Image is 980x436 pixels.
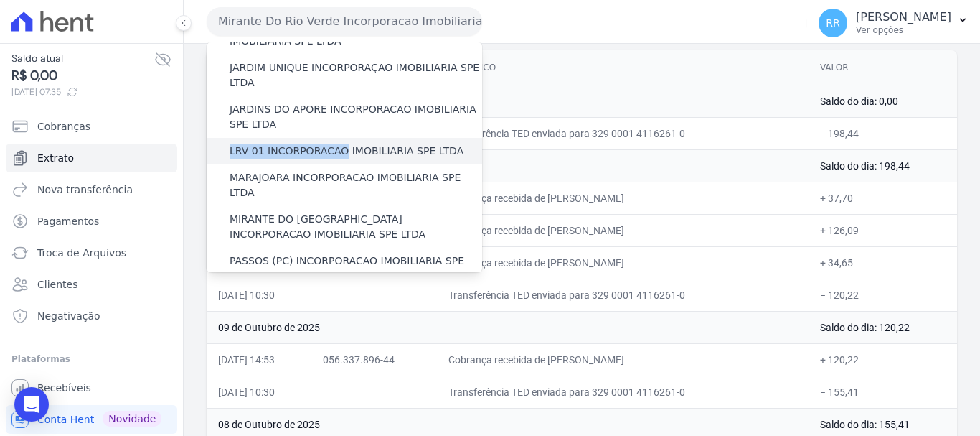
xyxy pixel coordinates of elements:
[437,214,809,246] td: Cobrança recebida de [PERSON_NAME]
[37,277,77,292] span: Clientes
[856,10,951,24] p: [PERSON_NAME]
[207,149,809,182] td: 10 de Outubro de 2025
[230,254,482,284] label: PASSOS (PC) INCORPORACAO IMOBILIARIA SPE LTDA
[230,144,463,159] label: LRV 01 INCORPORACAO IMOBILIARIA SPE LTDA
[809,149,957,182] td: Saldo do dia: 198,44
[230,102,482,132] label: JARDINS DO APORE INCORPORACAO IMOBILIARIA SPE LTDA
[809,117,957,149] td: − 198,44
[437,246,809,279] td: Cobrança recebida de [PERSON_NAME]
[809,182,957,214] td: + 37,70
[14,387,49,422] div: Open Intercom Messenger
[103,411,161,427] span: Novidade
[809,376,957,408] td: − 155,41
[437,182,809,214] td: Cobrança recebida de [PERSON_NAME]
[6,238,177,267] a: Troca de Arquivos
[809,214,957,246] td: + 126,09
[37,246,126,260] span: Troca de Arquivos
[856,24,951,36] p: Ver opções
[230,170,482,200] label: MARAJOARA INCORPORACAO IMOBILIARIA SPE LTDA
[6,112,177,141] a: Cobranças
[6,405,177,434] a: Conta Hent Novidade
[311,343,436,376] td: 056.337.896-44
[37,381,91,395] span: Recebíveis
[437,50,809,85] th: Histórico
[809,343,957,376] td: + 120,22
[207,7,482,36] button: Mirante Do Rio Verde Incorporacao Imobiliaria SPE LTDA
[11,51,154,66] span: Saldo atual
[437,376,809,408] td: Transferência TED enviada para 329 0001 4116261-0
[207,311,809,343] td: 09 de Outubro de 2025
[6,207,177,236] a: Pagamentos
[37,119,90,134] span: Cobranças
[6,374,177,402] a: Recebíveis
[207,279,311,311] td: [DATE] 10:30
[809,85,957,117] td: Saldo do dia: 0,00
[11,351,171,368] div: Plataformas
[437,343,809,376] td: Cobrança recebida de [PERSON_NAME]
[37,412,94,427] span: Conta Hent
[230,212,482,242] label: MIRANTE DO [GEOGRAPHIC_DATA] INCORPORACAO IMOBILIARIA SPE LTDA
[11,66,154,85] span: R$ 0,00
[207,376,311,408] td: [DATE] 10:30
[437,279,809,311] td: Transferência TED enviada para 329 0001 4116261-0
[37,182,133,197] span: Nova transferência
[207,343,311,376] td: [DATE] 14:53
[809,311,957,343] td: Saldo do dia: 120,22
[809,50,957,85] th: Valor
[807,3,980,43] button: RR [PERSON_NAME] Ver opções
[809,246,957,279] td: + 34,65
[826,18,839,28] span: RR
[37,214,99,228] span: Pagamentos
[6,302,177,330] a: Negativação
[230,60,482,91] label: JARDIM UNIQUE INCORPORAÇÃO IMOBILIARIA SPE LTDA
[207,85,809,117] td: 11 de Outubro de 2025
[437,117,809,149] td: Transferência TED enviada para 329 0001 4116261-0
[809,279,957,311] td: − 120,22
[6,270,177,299] a: Clientes
[6,175,177,204] a: Nova transferência
[11,85,154,98] span: [DATE] 07:35
[37,151,74,165] span: Extrato
[6,144,177,172] a: Extrato
[37,309,100,323] span: Negativação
